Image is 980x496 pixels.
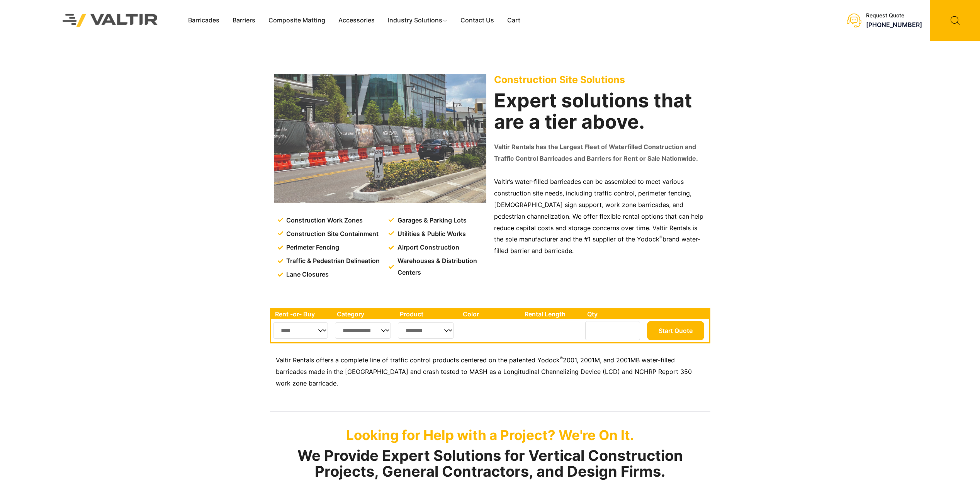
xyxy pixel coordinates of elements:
span: Traffic & Pedestrian Delineation [284,255,380,267]
span: Construction Work Zones [284,215,363,226]
button: Start Quote [647,321,704,340]
th: Product [396,309,459,319]
span: Utilities & Public Works [396,228,466,240]
th: Color [459,309,521,319]
span: Airport Construction [396,242,459,253]
sup: ® [659,234,662,240]
th: Rent -or- Buy [271,309,333,319]
h2: We Provide Expert Solutions for Vertical Construction Projects, General Contractors, and Design F... [270,448,710,480]
th: Category [333,309,396,319]
h2: Expert solutions that are a tier above. [494,90,707,132]
span: Perimeter Fencing [284,242,339,253]
a: Cart [501,15,527,26]
span: Construction Site Containment [284,228,379,240]
sup: ® [560,355,563,361]
th: Qty [583,309,645,319]
span: Lane Closures [284,269,329,280]
p: Looking for Help with a Project? We're On It. [270,427,710,443]
a: Barricades [182,15,226,26]
th: Rental Length [521,309,583,319]
div: Request Quote [866,12,922,19]
span: Valtir Rentals offers a complete line of traffic control products centered on the patented Yodock [276,356,560,364]
span: 2001, 2001M, and 2001MB water-filled barricades made in the [GEOGRAPHIC_DATA] and crash tested to... [276,356,692,387]
img: Valtir Rentals [53,4,168,37]
span: Warehouses & Distribution Centers [396,255,488,279]
a: Contact Us [454,15,501,26]
a: Composite Matting [262,15,332,26]
a: Accessories [332,15,381,26]
a: Barriers [226,15,262,26]
p: Valtir’s water-filled barricades can be assembled to meet various construction site needs, includ... [494,176,707,257]
a: [PHONE_NUMBER] [866,21,922,29]
a: Industry Solutions [381,15,454,26]
p: Valtir Rentals has the Largest Fleet of Waterfilled Construction and Traffic Control Barricades a... [494,141,707,165]
p: Construction Site Solutions [494,74,707,85]
span: Garages & Parking Lots [396,215,467,226]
